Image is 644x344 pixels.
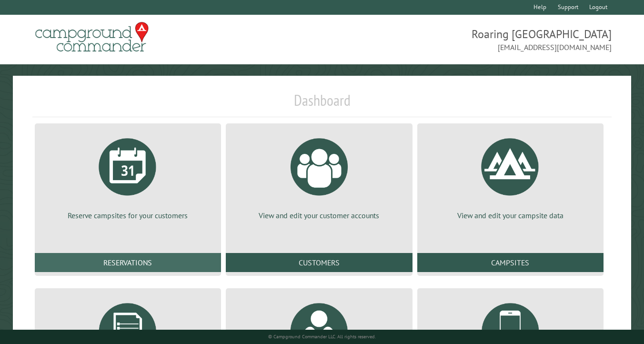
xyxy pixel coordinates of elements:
span: Roaring [GEOGRAPHIC_DATA] [EMAIL_ADDRESS][DOMAIN_NAME] [322,26,612,53]
a: View and edit your campsite data [429,131,593,221]
p: View and edit your customer accounts [237,210,401,221]
a: Reserve campsites for your customers [46,131,210,221]
small: © Campground Commander LLC. All rights reserved. [268,334,376,340]
a: Campsites [417,253,604,272]
h1: Dashboard [32,91,612,117]
img: Campground Commander [32,19,151,56]
a: Customers [226,253,413,272]
a: Reservations [35,253,221,272]
p: View and edit your campsite data [429,210,593,221]
a: View and edit your customer accounts [237,131,401,221]
p: Reserve campsites for your customers [46,210,210,221]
